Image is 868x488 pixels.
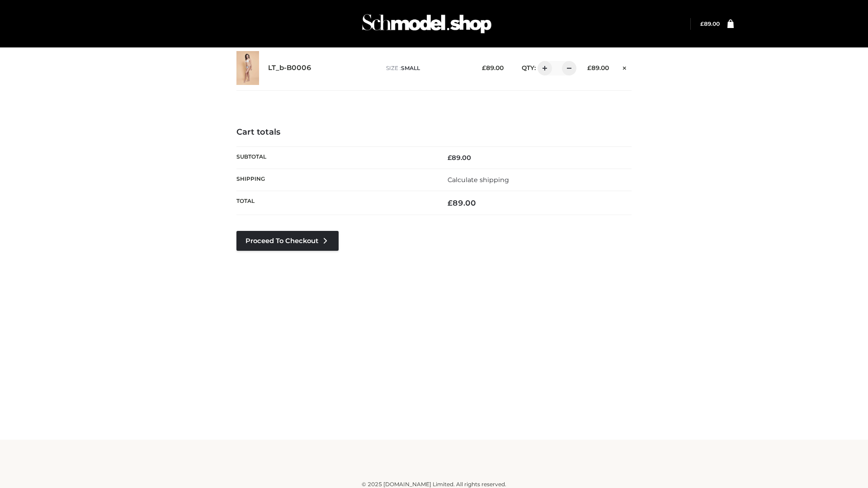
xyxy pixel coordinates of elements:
img: Schmodel Admin 964 [359,6,495,42]
th: Subtotal [236,146,434,169]
span: £ [587,64,591,71]
bdi: 89.00 [448,154,471,162]
a: Proceed to Checkout [236,231,339,251]
a: LT_b-B0006 [268,64,311,72]
p: size : [386,64,468,72]
span: £ [448,198,453,207]
bdi: 89.00 [587,64,609,71]
th: Total [236,191,434,215]
span: £ [700,20,704,27]
bdi: 89.00 [482,64,504,71]
span: £ [448,154,452,162]
th: Shipping [236,169,434,191]
h4: Cart totals [236,127,632,137]
div: QTY: [513,61,573,75]
a: Remove this item [618,61,632,73]
a: £89.00 [700,20,720,27]
bdi: 89.00 [448,198,476,207]
span: SMALL [401,65,420,71]
span: £ [482,64,486,71]
bdi: 89.00 [700,20,720,27]
a: Calculate shipping [448,176,509,184]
